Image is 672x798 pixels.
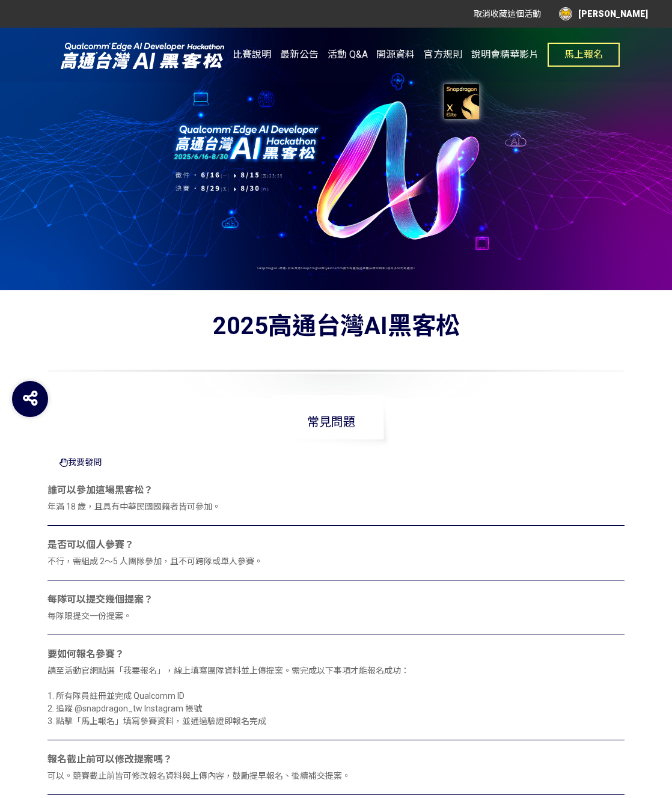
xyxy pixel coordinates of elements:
[47,501,625,513] div: 年滿 18 歲，且具有中華民國國籍者皆可參加。
[68,453,102,471] span: 我要發問
[474,9,541,19] span: 取消收藏這個活動
[471,28,539,82] a: 說明會精華影片
[271,395,391,449] span: 常見問題
[376,28,415,82] a: 開源資料
[47,770,625,782] div: 可以。競賽截止前皆可修改報名資料與上傳內容，鼓勵提早報名、後續補交提案。
[47,610,625,623] div: 每隊限提交一份提案。
[328,49,368,60] span: 活動 Q&A
[52,40,233,70] img: 2025高通台灣AI黑客松
[376,49,415,60] span: 開源資料
[471,49,539,60] span: 說明會精華影片
[564,49,603,60] span: 馬上報名
[280,28,319,82] a: 最新公告
[47,752,625,767] div: 報名截止前可以修改提案嗎？
[47,592,625,607] div: 每隊可以提交幾個提案？
[47,647,625,662] div: 要如何報名參賽？
[424,49,462,60] span: 官方規則
[233,49,271,60] span: 比賽說明
[233,28,271,82] a: 比賽說明
[47,483,625,498] div: 誰可以參加這場黑客松？
[328,28,368,82] a: 活動 Q&A
[47,665,625,728] div: 請至活動官網點選「我要報名」，線上填寫團隊資料並上傳提案。需完成以下事項才能報名成功： 1. 所有隊員註冊並完成 Qualcomm ID 2. 追蹤 @snapdragon_tw Instagr...
[47,308,625,398] div: 2025高通台灣AI黑客松
[280,49,319,60] span: 最新公告
[424,28,462,82] a: 官方規則
[548,43,620,67] button: 馬上報名
[47,555,625,568] div: 不行，需組成 2～5 人團隊參加，且不可跨隊或單人參賽。
[47,538,625,552] div: 是否可以個人參賽？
